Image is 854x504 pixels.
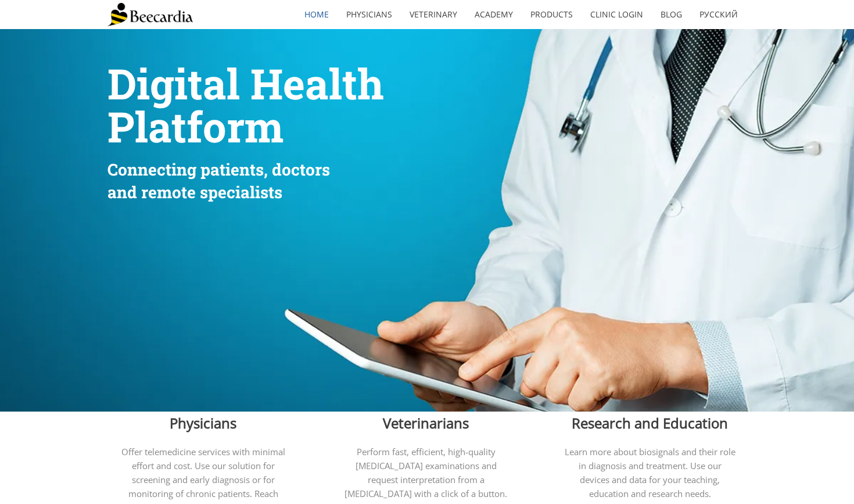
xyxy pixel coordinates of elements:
[107,159,330,180] span: Connecting patients, doctors
[582,1,652,28] a: Clinic Login
[691,1,747,28] a: Русский
[401,1,466,28] a: Veterinary
[466,1,522,28] a: Academy
[296,1,338,28] a: home
[107,3,193,26] img: Beecardia
[345,446,507,499] span: Perform fast, efficient, high-quality [MEDICAL_DATA] examinations and request interpretation from...
[338,1,401,28] a: Physicians
[652,1,691,28] a: Blog
[565,446,735,499] span: Learn more about biosignals and their role in diagnosis and treatment. Use our devices and data f...
[107,56,384,111] span: Digital Health
[572,413,728,432] span: Research and Education
[522,1,582,28] a: Products
[107,99,284,154] span: Platform
[107,181,282,203] span: and remote specialists
[383,413,469,432] span: Veterinarians
[170,413,236,432] span: Physicians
